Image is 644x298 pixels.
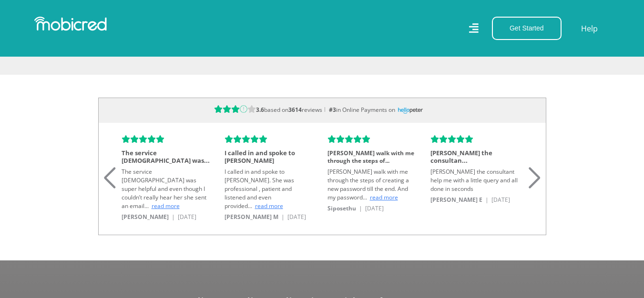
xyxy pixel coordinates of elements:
[256,106,264,114] b: 3.6
[225,149,314,164] h4: I called in and spoke to [PERSON_NAME]
[288,106,302,114] b: 3614
[359,204,387,212] span: | [DATE]
[172,213,199,221] span: | [DATE]
[492,17,562,40] button: Get Started
[329,106,336,114] b: #3
[528,156,541,177] div: Next slide
[34,17,107,31] img: Mobicred
[255,202,283,210] span: read more
[327,149,414,165] span: [PERSON_NAME] walk with me through the steps of
[117,123,220,235] div: 1 / 10
[220,123,323,235] div: 2 / 10
[430,196,485,204] span: [PERSON_NAME] E
[430,168,520,193] div: [PERSON_NAME] the consultant help me with a little query and all done in seconds
[581,22,598,35] a: Help
[430,149,520,164] h4: [PERSON_NAME] the consultan...
[225,213,281,221] span: [PERSON_NAME] M
[152,202,180,210] span: read more
[122,213,172,221] span: [PERSON_NAME]
[391,105,430,117] img: logo-transparent.svg
[363,193,370,201] span: ...
[225,168,294,210] span: I called in and spoke to [PERSON_NAME]. She was professional , patient and listened and even prov...
[426,123,529,218] div: 4 / 10
[385,157,392,165] span: ...
[327,168,409,201] span: [PERSON_NAME] walk with me through the steps of creating a new password till the end. And my pass...
[327,204,359,212] span: Siposethu
[281,213,309,221] span: | [DATE]
[248,202,255,210] span: ...
[370,193,398,201] span: read more
[485,196,513,204] span: | [DATE]
[325,106,395,114] span: in Online Payments on
[122,168,206,210] span: The service [DEMOGRAPHIC_DATA] was super helpful and even though I couldn’t really hear her she s...
[323,123,426,226] div: 3 / 10
[256,106,325,114] span: based on reviews
[144,202,152,210] span: ...
[103,156,116,177] div: Previous slide
[122,149,211,164] h4: The service [DEMOGRAPHIC_DATA] was...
